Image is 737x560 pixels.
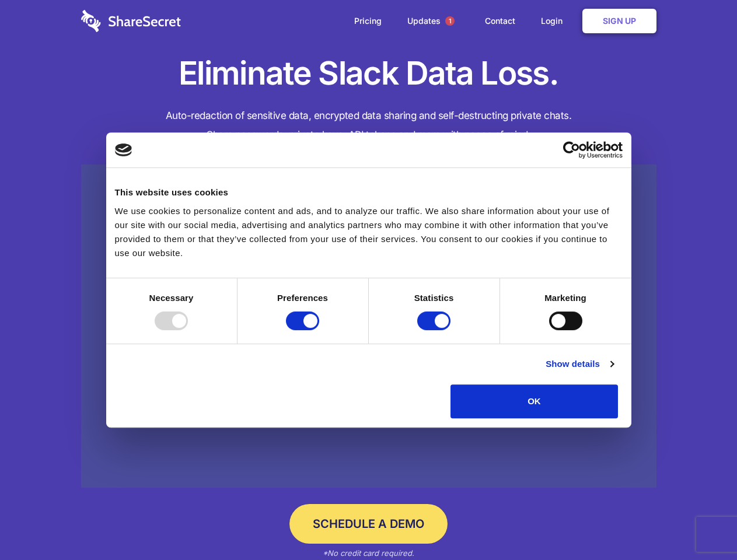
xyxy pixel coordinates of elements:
a: Schedule a Demo [289,504,448,544]
a: Contact [473,3,527,39]
h1: Eliminate Slack Data Loss. [81,52,656,94]
a: Login [529,3,580,39]
strong: Marketing [544,293,586,303]
a: Usercentrics Cookiebot - opens in a new window [521,141,623,159]
a: Sign Up [582,9,656,33]
div: We use cookies to personalize content and ads, and to analyze our traffic. We also share informat... [115,204,623,260]
button: OK [450,384,618,418]
h4: Auto-redaction of sensitive data, encrypted data sharing and self-destructing private chats. Shar... [81,106,656,145]
em: *No credit card required. [323,548,414,558]
strong: Preferences [277,293,328,303]
img: logo [115,143,132,156]
strong: Necessary [149,293,194,303]
div: This website uses cookies [115,185,623,199]
strong: Statistics [414,293,454,303]
a: Wistia video thumbnail [81,164,656,488]
a: Show details [546,357,613,371]
img: logo-wordmark-white-trans-d4663122ce5f474addd5e946df7df03e33cb6a1c49d2221995e7729f52c070b2.svg [81,10,181,32]
a: Pricing [343,3,393,39]
span: 1 [445,16,455,26]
